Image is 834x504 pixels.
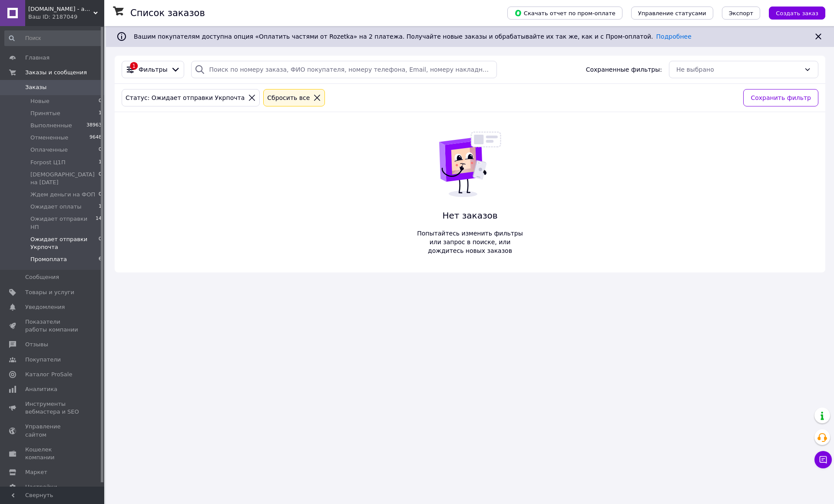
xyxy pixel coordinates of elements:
span: Сохранить фильтр [751,93,811,103]
span: Заказы [25,83,46,91]
span: Управление сайтом [25,423,80,438]
div: Не выбрано [676,65,801,74]
span: Покупатели [25,356,61,364]
span: 0 [99,191,102,199]
span: Forpost Ц1П [30,159,66,166]
span: Кошелек компании [25,446,80,461]
span: Вашим покупателям доступна опция «Оплатить частями от Rozetka» на 2 платежа. Получайте новые зака... [134,33,692,40]
span: Попытайтесь изменить фильтры или запрос в поиске, или дождитесь новых заказов [413,229,527,255]
span: Фильтры [139,65,167,74]
button: Скачать отчет по пром-оплате [507,7,622,20]
span: 6 [99,255,102,263]
span: Экспорт [729,10,753,17]
span: Настройки [25,483,57,491]
h1: Список заказов [130,8,205,18]
span: 38963 [86,122,102,129]
span: 0 [99,235,102,251]
span: Управление статусами [638,10,706,17]
span: Создать заказ [776,10,818,17]
span: Нет заказов [413,209,527,222]
div: Статус: Ожидает отправки Укрпочта [124,93,246,103]
span: Каталог ProSale [25,371,72,378]
span: Ждем деньги на ФОП [30,191,95,199]
span: Новые [30,97,50,105]
input: Поиск [4,30,103,46]
div: Сбросить все [265,93,311,103]
span: Ожидает отправки НП [30,215,96,231]
span: Главная [25,54,50,62]
span: 0 [99,171,102,186]
span: [DEMOGRAPHIC_DATA] на [DATE] [30,171,99,186]
span: Уведомления [25,303,65,311]
button: Управление статусами [631,7,713,20]
span: Показатели работы компании [25,318,80,334]
span: 1 [99,109,102,117]
span: Промоплата [30,255,67,263]
a: Создать заказ [760,9,825,16]
span: Отмененные [30,134,68,142]
span: 1 [99,159,102,166]
span: you-love-shop.com.ua - атрибутика, сувениры и украшения [28,5,93,13]
span: Выполненные [30,122,72,129]
button: Чат с покупателем [814,451,832,468]
span: Скачать отчет по пром-оплате [514,9,616,17]
a: Подробнее [656,33,692,40]
div: Ваш ID: 2187049 [28,13,104,21]
span: Сообщения [25,273,59,281]
span: Ожидает отправки Укрпочта [30,235,99,251]
button: Экспорт [722,7,760,20]
span: 0 [99,97,102,105]
span: Заказы и сообщения [25,69,87,76]
input: Поиск по номеру заказа, ФИО покупателя, номеру телефона, Email, номеру накладной [191,61,497,78]
span: Принятые [30,109,60,117]
span: Оплаченные [30,146,68,154]
span: 14 [96,215,102,231]
span: Товары и услуги [25,288,74,296]
span: 1 [99,203,102,211]
span: Инструменты вебмастера и SEO [25,400,80,416]
button: Сохранить фильтр [743,89,818,106]
button: Создать заказ [769,7,825,20]
span: Сохраненные фильтры: [586,65,662,74]
span: 0 [99,146,102,154]
span: Аналитика [25,385,57,393]
span: Ожидает оплаты [30,203,82,211]
span: Отзывы [25,341,48,348]
span: 9648 [89,134,102,142]
span: Маркет [25,468,47,476]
